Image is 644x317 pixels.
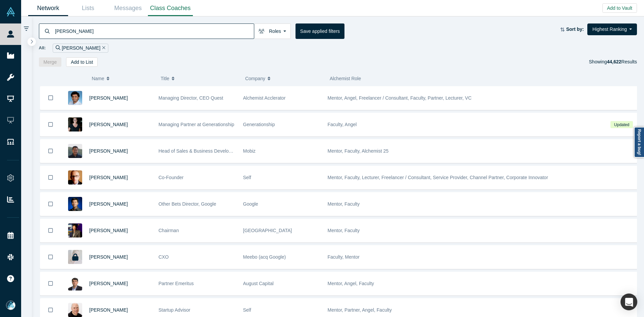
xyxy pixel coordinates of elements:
[89,148,128,154] a: [PERSON_NAME]
[89,95,128,101] a: [PERSON_NAME]
[245,71,323,86] button: Company
[40,193,61,216] button: Bookmark
[68,197,82,211] img: Steven Kan's Profile Image
[53,44,108,53] div: [PERSON_NAME]
[89,122,128,127] a: [PERSON_NAME]
[587,23,637,35] button: Highest Ranking
[6,301,15,310] img: Mia Scott's Account
[328,228,360,233] span: Mentor, Faculty
[39,57,62,67] button: Merge
[159,307,191,313] span: Startup Advisor
[159,175,184,180] span: Co-Founder
[40,113,61,136] button: Bookmark
[92,71,104,86] span: Name
[243,148,256,154] span: Mobiz
[68,144,82,158] img: Michael Chang's Profile Image
[328,281,374,286] span: Mentor, Angel, Faculty
[108,0,148,16] a: Messages
[100,44,105,52] button: Remove Filter
[39,45,46,51] span: All:
[159,95,223,101] span: Managing Director, CEO Quest
[89,254,128,260] a: [PERSON_NAME]
[243,281,274,286] span: August Capital
[243,95,286,101] span: Alchemist Acclerator
[328,254,360,260] span: Faculty, Mentor
[159,281,194,286] span: Partner Emeritus
[68,91,82,105] img: Gnani Palanikumar's Profile Image
[92,71,154,86] button: Name
[243,201,258,207] span: Google
[161,71,169,86] span: Title
[243,175,251,180] span: Self
[243,254,286,260] span: Meebo (acq Google)
[328,307,392,313] span: Mentor, Partner, Angel, Faculty
[68,117,82,131] img: Rachel Chalmers's Profile Image
[66,57,98,67] button: Add to List
[610,121,633,128] span: Updated
[68,0,108,16] a: Lists
[40,166,61,189] button: Bookmark
[40,140,61,163] button: Bookmark
[243,122,275,127] span: Generationship
[40,272,61,295] button: Bookmark
[68,276,82,290] img: Vivek Mehra's Profile Image
[68,303,82,317] img: Adam Frankl's Profile Image
[159,148,260,154] span: Head of Sales & Business Development (interim)
[328,175,548,180] span: Mentor, Faculty, Lecturer, Freelancer / Consultant, Service Provider, Channel Partner, Corporate ...
[634,127,644,158] a: Report a bug!
[159,201,216,207] span: Other Bets Director, Google
[245,71,265,86] span: Company
[40,86,61,110] button: Bookmark
[89,307,128,313] a: [PERSON_NAME]
[243,307,251,313] span: Self
[330,76,361,81] span: Alchemist Role
[607,59,621,64] strong: 44,622
[148,0,193,16] a: Class Coaches
[254,23,291,39] button: Roles
[68,170,82,184] img: Robert Winder's Profile Image
[159,122,234,127] span: Managing Partner at Generationship
[607,59,637,64] span: Results
[328,148,389,154] span: Mentor, Faculty, Alchemist 25
[328,95,472,101] span: Mentor, Angel, Freelancer / Consultant, Faculty, Partner, Lecturer, VC
[602,3,637,13] button: Add to Vault
[89,175,128,180] a: [PERSON_NAME]
[566,27,584,32] strong: Sort by:
[243,228,292,233] span: [GEOGRAPHIC_DATA]
[89,201,128,207] a: [PERSON_NAME]
[296,23,344,39] button: Save applied filters
[68,223,82,237] img: Timothy Chou's Profile Image
[589,57,637,67] div: Showing
[54,23,254,39] input: Search by name, title, company, summary, expertise, investment criteria or topics of focus
[40,219,61,242] button: Bookmark
[28,0,68,16] a: Network
[89,228,128,233] a: [PERSON_NAME]
[159,254,169,260] span: CXO
[40,246,61,269] button: Bookmark
[328,122,357,127] span: Faculty, Angel
[328,201,360,207] span: Mentor, Faculty
[161,71,238,86] button: Title
[159,228,179,233] span: Chairman
[89,281,128,286] a: [PERSON_NAME]
[6,7,15,16] img: Alchemist Vault Logo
